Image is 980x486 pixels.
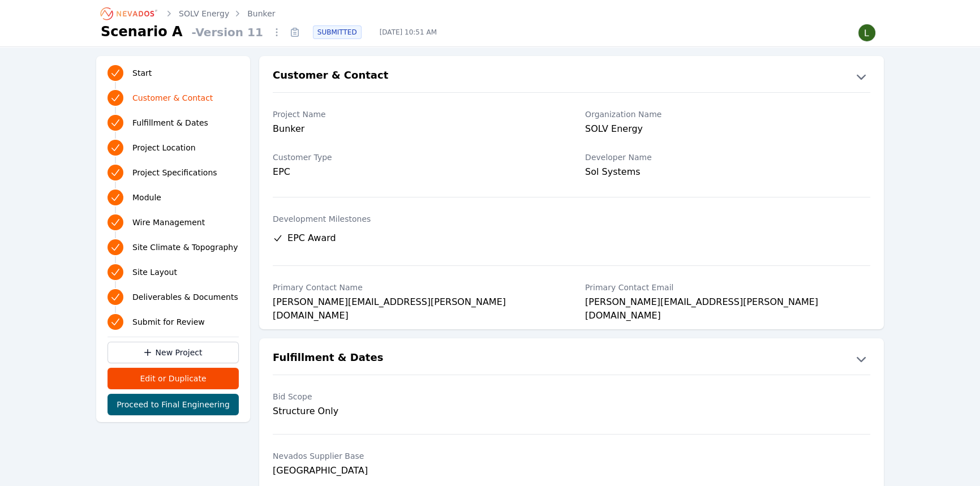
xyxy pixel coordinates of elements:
[585,109,870,120] label: Organization Name
[585,282,870,293] label: Primary Contact Email
[259,67,884,85] button: Customer & Contact
[132,167,217,178] span: Project Specifications
[132,217,205,228] span: Wire Management
[273,67,388,85] h2: Customer & Contact
[132,142,196,153] span: Project Location
[108,368,239,389] button: Edit or Duplicate
[187,24,268,40] span: - Version 11
[273,282,558,293] label: Primary Contact Name
[273,405,558,418] div: Structure Only
[132,316,205,328] span: Submit for Review
[287,231,336,245] span: EPC Award
[585,152,870,163] label: Developer Name
[273,152,558,163] label: Customer Type
[108,342,239,363] a: New Project
[371,28,446,37] span: [DATE] 10:51 AM
[273,122,558,138] div: Bunker
[101,23,183,41] h1: Scenario A
[132,67,152,79] span: Start
[101,5,276,23] nav: Breadcrumb
[273,450,558,462] label: Nevados Supplier Base
[132,117,208,128] span: Fulfillment & Dates
[273,109,558,120] label: Project Name
[108,63,239,332] nav: Progress
[273,350,383,368] h2: Fulfillment & Dates
[259,350,884,368] button: Fulfillment & Dates
[132,92,213,104] span: Customer & Contact
[273,165,558,179] div: EPC
[585,122,870,138] div: SOLV Energy
[313,25,362,39] div: SUBMITTED
[108,394,239,415] button: Proceed to Final Engineering
[273,391,558,402] label: Bid Scope
[273,295,558,311] div: [PERSON_NAME][EMAIL_ADDRESS][PERSON_NAME][DOMAIN_NAME]
[179,8,229,19] a: SOLV Energy
[585,295,870,311] div: [PERSON_NAME][EMAIL_ADDRESS][PERSON_NAME][DOMAIN_NAME]
[132,192,161,203] span: Module
[132,242,238,253] span: Site Climate & Topography
[858,24,876,42] img: Lamar Washington
[273,464,558,478] div: [GEOGRAPHIC_DATA]
[585,165,870,181] div: Sol Systems
[132,291,238,303] span: Deliverables & Documents
[247,8,275,19] a: Bunker
[273,213,870,225] label: Development Milestones
[132,266,177,278] span: Site Layout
